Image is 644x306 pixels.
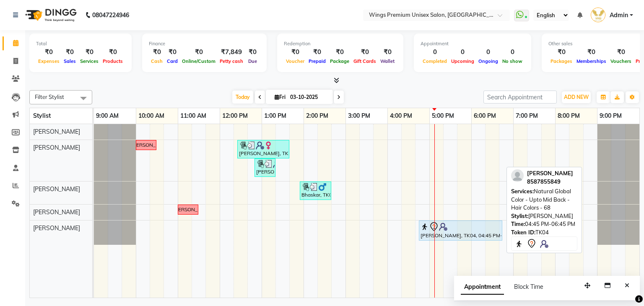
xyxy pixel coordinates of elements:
[149,47,165,57] div: ₹0
[78,58,101,64] span: Services
[562,91,591,103] button: ADD NEW
[306,47,328,57] div: ₹0
[306,58,328,64] span: Prepaid
[149,58,165,64] span: Cash
[378,58,397,64] span: Wallet
[527,178,573,186] div: 8587855849
[220,110,250,122] a: 12:00 PM
[301,183,330,199] div: Bhaskar, TK03, 01:55 PM-02:40 PM, Hair Cut - [DEMOGRAPHIC_DATA] (Wash & Styling - Hair Styling - 3
[94,110,121,122] a: 9:00 AM
[36,47,62,57] div: ₹0
[574,47,608,57] div: ₹0
[78,47,101,57] div: ₹0
[511,228,577,237] div: TK04
[511,229,535,236] span: Token ID:
[564,94,589,100] span: ADD NEW
[62,58,78,64] span: Sales
[511,212,577,220] div: [PERSON_NAME]
[500,58,525,64] span: No show
[378,47,397,57] div: ₹0
[472,110,498,122] a: 6:00 PM
[284,47,306,57] div: ₹0
[21,3,79,27] img: logo
[328,47,351,57] div: ₹0
[608,47,634,57] div: ₹0
[449,47,476,57] div: 0
[136,110,166,122] a: 10:00 AM
[511,213,528,219] span: Stylist:
[430,110,456,122] a: 5:00 PM
[92,3,129,27] b: 08047224946
[218,58,245,64] span: Petty cash
[238,141,288,157] div: [PERSON_NAME], TK02, 12:25 PM-01:40 PM, Eyebrow - THREADING,Wash & Blow Dry - Upto Waist - Hair S...
[36,40,125,47] div: Total
[511,169,524,182] img: profile
[500,47,525,57] div: 0
[527,170,573,176] span: [PERSON_NAME]
[33,144,80,151] span: [PERSON_NAME]
[476,47,500,57] div: 0
[33,128,80,135] span: [PERSON_NAME]
[591,8,605,22] img: Admin
[421,40,525,47] div: Appointment
[162,206,214,213] div: Late [PERSON_NAME]
[328,58,351,64] span: Package
[180,58,218,64] span: Online/Custom
[62,47,78,57] div: ₹0
[421,47,449,57] div: 0
[574,58,608,64] span: Memberships
[476,58,500,64] span: Ongoing
[36,58,62,64] span: Expenses
[101,47,125,57] div: ₹0
[180,47,218,57] div: ₹0
[165,47,180,57] div: ₹0
[461,280,504,295] span: Appointment
[304,110,330,122] a: 2:00 PM
[101,58,125,64] span: Products
[511,188,571,211] span: Natural Global Color - Upto Mid Back - Hair Colors - 68
[420,222,501,239] div: [PERSON_NAME], TK04, 04:45 PM-06:45 PM, Natural Global Color - Upto Mid Back - Hair Colors - 68
[351,58,378,64] span: Gift Cards
[511,220,577,228] div: 04:45 PM-06:45 PM
[597,110,624,122] a: 9:00 PM
[284,40,397,47] div: Redemption
[514,110,540,122] a: 7:00 PM
[262,110,288,122] a: 1:00 PM
[33,185,80,193] span: [PERSON_NAME]
[449,58,476,64] span: Upcoming
[120,141,172,149] div: Late [PERSON_NAME]
[33,112,51,119] span: Stylist
[149,40,260,47] div: Finance
[388,110,414,122] a: 4:00 PM
[483,91,557,104] input: Search Appointment
[608,58,634,64] span: Vouchers
[511,220,525,227] span: Time:
[511,188,534,194] span: Services:
[33,224,80,232] span: [PERSON_NAME]
[245,47,260,57] div: ₹0
[246,58,259,64] span: Due
[284,58,306,64] span: Voucher
[255,160,275,176] div: [PERSON_NAME], TK01, 12:50 PM-01:20 PM, Wash & Blow Dry - Upto Shoulder - Hair Styling - 10
[621,279,633,292] button: Close
[514,283,543,290] span: Block Time
[548,58,574,64] span: Packages
[178,110,208,122] a: 11:00 AM
[33,208,80,216] span: [PERSON_NAME]
[351,47,378,57] div: ₹0
[232,91,253,104] span: Today
[346,110,372,122] a: 3:00 PM
[556,110,582,122] a: 8:00 PM
[421,58,449,64] span: Completed
[35,93,64,100] span: Filter Stylist
[273,94,288,100] span: Fri
[218,47,245,57] div: ₹7,849
[548,47,574,57] div: ₹0
[610,11,628,20] span: Admin
[288,91,330,104] input: 2025-10-03
[165,58,180,64] span: Card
